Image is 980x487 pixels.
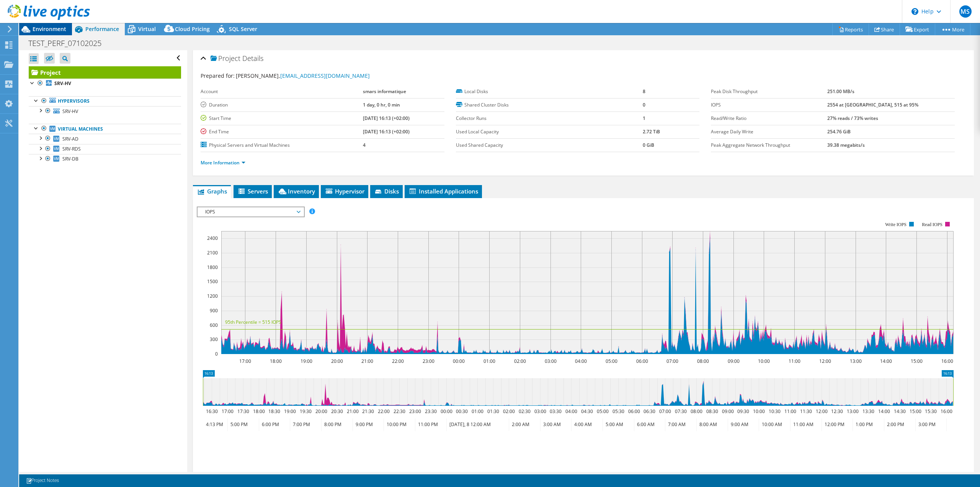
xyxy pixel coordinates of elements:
[534,408,546,415] text: 03:00
[691,408,702,415] text: 08:00
[503,408,515,415] text: 02:00
[62,136,78,142] span: SRV-AD
[636,358,648,364] text: 06:00
[862,408,874,415] text: 13:30
[925,408,937,415] text: 15:30
[456,141,643,149] label: Used Shared Capacity
[550,408,562,415] text: 03:30
[581,408,593,415] text: 04:30
[363,102,400,108] b: 1 day, 0 hr, 0 min
[827,128,851,135] b: 254.76 GiB
[575,358,587,364] text: 04:00
[394,408,405,415] text: 22:30
[675,408,687,415] text: 07:30
[628,408,640,415] text: 06:00
[62,108,78,115] span: SRV-HV
[138,25,156,33] span: Virtual
[278,187,315,195] span: Inventory
[941,358,953,364] text: 16:00
[207,278,218,285] text: 1500
[206,408,218,415] text: 16:30
[201,207,300,216] span: IOPS
[878,408,890,415] text: 14:00
[253,408,265,415] text: 18:00
[910,408,921,415] text: 15:00
[229,25,257,33] span: SQL Server
[800,408,812,415] text: 11:30
[789,358,800,364] text: 11:00
[565,408,577,415] text: 04:00
[300,408,312,415] text: 19:30
[374,187,399,195] span: Disks
[62,146,81,152] span: SRV-RDS
[33,25,66,33] span: Environment
[392,358,404,364] text: 22:00
[201,128,363,136] label: End Time
[215,351,218,357] text: 0
[425,408,437,415] text: 23:30
[361,358,373,364] text: 21:00
[363,88,406,95] b: smars informatique
[711,101,827,109] label: IOPS
[331,358,343,364] text: 20:00
[885,222,906,227] text: Write IOPS
[643,115,645,121] b: 1
[456,408,468,415] text: 00:30
[784,408,796,415] text: 11:00
[423,358,434,364] text: 23:00
[201,141,363,149] label: Physical Servers and Virtual Machines
[363,115,410,121] b: [DATE] 16:13 (+02:00)
[363,128,410,135] b: [DATE] 16:13 (+02:00)
[29,144,181,154] a: SRV-RDS
[827,115,878,121] b: 27% reads / 73% writes
[880,358,892,364] text: 14:00
[25,39,113,48] h1: TEST_PERF_07102025
[643,88,645,95] b: 8
[659,408,671,415] text: 07:00
[201,159,245,166] a: More Information
[237,187,268,195] span: Servers
[758,358,770,364] text: 10:00
[722,408,734,415] text: 09:00
[175,25,210,33] span: Cloud Pricing
[827,102,918,108] b: 2554 at [GEOGRAPHIC_DATA], 515 at 95%
[197,468,288,484] h2: Advanced Graph Controls
[378,408,390,415] text: 22:00
[847,408,859,415] text: 13:00
[869,23,900,35] a: Share
[643,128,660,135] b: 2.72 TiB
[408,187,478,195] span: Installed Applications
[29,106,181,116] a: SRV-HV
[900,23,935,35] a: Export
[711,115,827,122] label: Read/Write Ratio
[315,408,327,415] text: 20:00
[606,358,617,364] text: 05:00
[941,408,952,415] text: 16:00
[62,156,78,162] span: SRV-DB
[519,408,531,415] text: 02:30
[711,88,827,95] label: Peak Disk Throughput
[816,408,828,415] text: 12:00
[236,72,370,79] span: [PERSON_NAME],
[242,54,263,63] span: Details
[832,23,869,35] a: Reports
[456,88,643,95] label: Local Disks
[831,408,843,415] text: 12:30
[753,408,765,415] text: 10:00
[456,101,643,109] label: Shared Cluster Disks
[737,408,749,415] text: 09:30
[237,408,249,415] text: 17:30
[29,66,181,79] a: Project
[21,476,64,485] a: Project Notes
[207,249,218,256] text: 2100
[728,358,740,364] text: 09:00
[201,72,235,79] label: Prepared for:
[545,358,557,364] text: 03:00
[850,358,862,364] text: 13:00
[487,408,499,415] text: 01:30
[441,408,452,415] text: 00:00
[197,187,227,195] span: Graphs
[769,408,781,415] text: 10:30
[612,408,624,415] text: 05:30
[827,88,854,95] b: 251.00 MB/s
